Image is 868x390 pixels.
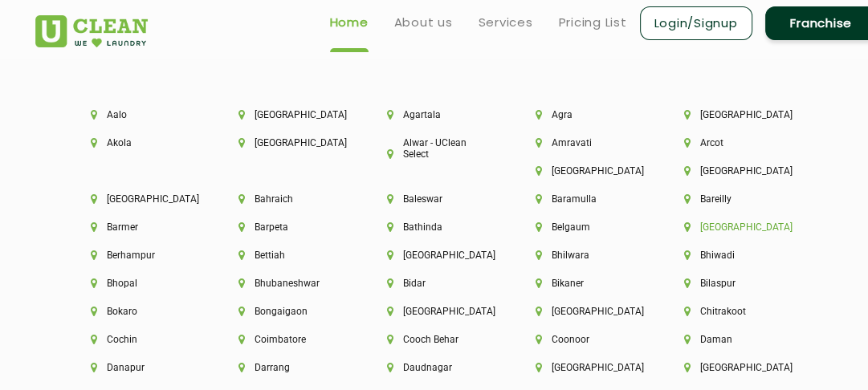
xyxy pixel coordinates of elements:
li: Bokaro [91,306,185,317]
li: [GEOGRAPHIC_DATA] [387,250,481,261]
li: Agra [536,109,630,120]
li: Bhubaneshwar [238,278,332,289]
li: Bongaigaon [238,306,332,317]
li: Agartala [387,109,481,120]
li: Danapur [91,362,185,373]
a: Home [330,13,369,32]
img: UClean Laundry and Dry Cleaning [35,15,149,47]
li: Belgaum [536,221,630,233]
li: Bidar [387,278,481,289]
li: Bettiah [238,250,332,261]
li: [GEOGRAPHIC_DATA] [238,137,332,148]
li: [GEOGRAPHIC_DATA] [536,362,630,373]
li: [GEOGRAPHIC_DATA] [684,109,778,120]
li: Barmer [91,221,185,233]
li: [GEOGRAPHIC_DATA] [91,193,185,205]
li: Bilaspur [684,278,778,289]
li: Barpeta [238,221,332,233]
li: Darrang [238,362,332,373]
li: Amravati [536,137,630,148]
li: Daman [684,334,778,345]
li: Bhopal [91,278,185,289]
li: [GEOGRAPHIC_DATA] [238,109,332,120]
li: Cochin [91,334,185,345]
li: Alwar - UClean Select [387,137,481,160]
li: Bathinda [387,221,481,233]
a: Login/Signup [640,6,752,40]
li: Bahraich [238,193,332,205]
li: Bikaner [536,278,630,289]
li: [GEOGRAPHIC_DATA] [684,362,778,373]
li: [GEOGRAPHIC_DATA] [536,306,630,317]
li: Chitrakoot [684,306,778,317]
a: Pricing List [559,13,627,32]
li: Bareilly [684,193,778,205]
li: Aalo [91,109,185,120]
li: [GEOGRAPHIC_DATA] [684,221,778,233]
li: Coimbatore [238,334,332,345]
li: Daudnagar [387,362,481,373]
li: Arcot [684,137,778,148]
li: Coonoor [536,334,630,345]
li: Berhampur [91,250,185,261]
li: Baleswar [387,193,481,205]
li: [GEOGRAPHIC_DATA] [387,306,481,317]
li: [GEOGRAPHIC_DATA] [536,165,630,177]
a: Services [479,13,533,32]
li: [GEOGRAPHIC_DATA] [684,165,778,177]
li: Bhilwara [536,250,630,261]
li: Akola [91,137,185,148]
li: Baramulla [536,193,630,205]
a: About us [394,13,453,32]
li: Cooch Behar [387,334,481,345]
li: Bhiwadi [684,250,778,261]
